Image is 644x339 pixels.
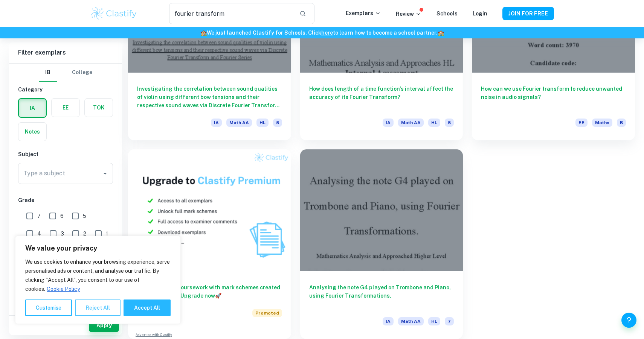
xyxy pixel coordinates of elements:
button: Apply [89,319,119,332]
span: Math AA [398,119,424,127]
span: 1 [106,230,108,238]
button: Customise [25,299,72,316]
span: 🏫 [200,30,207,36]
span: 5 [273,119,282,127]
span: 4 [37,230,41,238]
img: Thumbnail [128,149,291,271]
img: Clastify logo [90,6,138,21]
h6: Filter exemplars [9,42,122,63]
a: Schools [436,11,458,17]
span: 2 [83,230,86,238]
button: TOK [85,99,113,117]
span: HL [428,317,440,325]
button: IA [19,99,46,117]
h6: Analysing the note G4 played on Trombone and Piano, using Fourier Transformations. [309,283,454,308]
span: Math AA [226,119,252,127]
a: Analysing the note G4 played on Trombone and Piano, using Fourier Transformations.IAMath AAHL7 [300,149,463,339]
h6: We just launched Clastify for Schools. Click to learn how to become a school partner. [2,29,642,37]
button: College [72,64,92,82]
span: IA [211,119,222,127]
span: 7 [37,212,41,220]
span: Maths [592,119,612,127]
button: Notes [18,123,46,141]
button: Reject All [75,299,121,316]
span: IA [383,119,394,127]
div: We value your privacy [15,236,181,324]
span: HL [428,119,440,127]
p: We value your privacy [25,244,171,253]
span: Math AA [398,317,424,325]
h6: Subject [18,150,113,158]
span: HL [256,119,269,127]
p: We use cookies to enhance your browsing experience, serve personalised ads or content, and analys... [25,257,171,293]
span: 🚀 [215,293,221,299]
button: Accept All [124,299,171,316]
h6: Category [18,85,113,94]
h6: Investigating the correlation between sound qualities of violin using different bow tensions and ... [137,85,282,109]
button: EE [52,99,79,117]
span: 5 [83,212,86,220]
span: B [617,119,626,127]
span: 3 [61,230,64,238]
h6: How can we use Fourier transform to reduce unwanted noise in audio signals? [481,85,626,109]
h6: Fast track your coursework with mark schemes created by IB examiners. Upgrade now [137,283,282,300]
button: Open [100,168,110,179]
span: EE [575,119,588,127]
span: 🏫 [438,30,444,36]
a: here [321,30,333,36]
a: Cookie Policy [46,286,80,292]
span: 5 [445,119,454,127]
button: JOIN FOR FREE [502,7,554,20]
a: Advertise with Clastify [136,332,172,337]
button: Help and Feedback [621,313,636,328]
span: IA [383,317,394,325]
h6: How does length of a time function’s interval affect the accuracy of its Fourier Transform? [309,85,454,109]
p: Exemplars [346,9,381,17]
div: Filter type choice [39,64,92,82]
button: IB [39,64,57,82]
span: 7 [445,317,454,325]
span: Promoted [252,309,282,317]
a: Login [473,11,487,17]
input: Search for any exemplars... [169,3,293,24]
span: 6 [60,212,64,220]
p: Review [396,10,421,18]
h6: Grade [18,196,113,204]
